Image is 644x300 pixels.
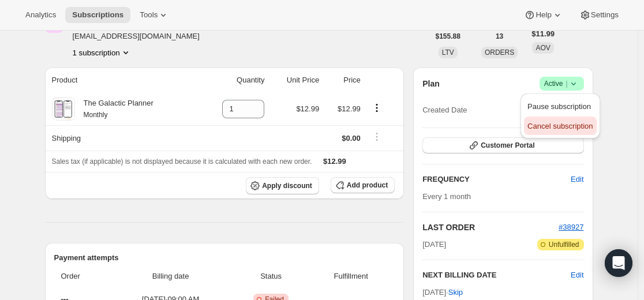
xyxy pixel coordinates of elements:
[527,122,593,130] span: Cancel subscription
[113,271,228,282] span: Billing date
[331,177,395,193] button: Add product
[566,79,567,88] span: |
[52,157,312,166] span: Sales tax (if applicable) is not displayed because it is calculated with each new order.
[73,47,132,58] button: Product actions
[527,102,591,111] span: Pause subscription
[338,104,361,113] span: $12.99
[54,264,110,289] th: Order
[25,10,56,20] span: Analytics
[429,28,467,44] button: $155.88
[18,7,63,23] button: Analytics
[45,67,200,93] th: Product
[559,223,583,231] a: #38927
[531,28,555,40] span: $11.99
[235,271,307,282] span: Status
[368,130,386,143] button: Shipping actions
[323,67,364,93] th: Price
[571,174,583,185] span: Edit
[481,141,534,150] span: Customer Portal
[536,44,550,52] span: AOV
[53,97,73,121] img: product img
[45,125,200,151] th: Shipping
[422,78,440,89] h2: Plan
[448,287,463,298] span: Skip
[422,137,583,153] button: Customer Portal
[75,97,153,121] div: The Galactic Planner
[65,7,130,23] button: Subscriptions
[342,134,361,142] span: $0.00
[549,240,579,249] span: Unfulfilled
[268,67,323,93] th: Unit Price
[368,102,386,114] button: Product actions
[54,252,395,264] h2: Payment attempts
[442,48,454,57] span: LTV
[571,269,583,281] button: Edit
[422,239,446,250] span: [DATE]
[605,249,632,277] div: Open Intercom Messenger
[559,222,583,233] button: #38927
[591,10,619,20] span: Settings
[489,28,510,44] button: 13
[422,174,571,185] h2: FREQUENCY
[262,181,312,190] span: Apply discount
[496,32,503,41] span: 13
[436,32,460,41] span: $155.88
[517,7,570,23] button: Help
[422,269,571,281] h2: NEXT BILLING DATE
[422,288,463,297] span: [DATE] ·
[200,67,268,93] th: Quantity
[72,10,123,20] span: Subscriptions
[422,192,471,201] span: Every 1 month
[296,104,319,113] span: $12.99
[485,48,514,57] span: ORDERS
[422,222,559,233] h2: LAST ORDER
[564,170,590,189] button: Edit
[422,104,467,116] span: Created Date
[246,177,319,194] button: Apply discount
[347,181,388,190] span: Add product
[323,157,346,166] span: $12.99
[524,97,596,115] button: Pause subscription
[314,271,388,282] span: Fulfillment
[133,7,176,23] button: Tools
[140,10,158,20] span: Tools
[524,117,596,135] button: Cancel subscription
[536,10,551,20] span: Help
[544,78,579,89] span: Active
[572,7,626,23] button: Settings
[73,31,283,42] span: [EMAIL_ADDRESS][DOMAIN_NAME]
[84,111,108,119] small: Monthly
